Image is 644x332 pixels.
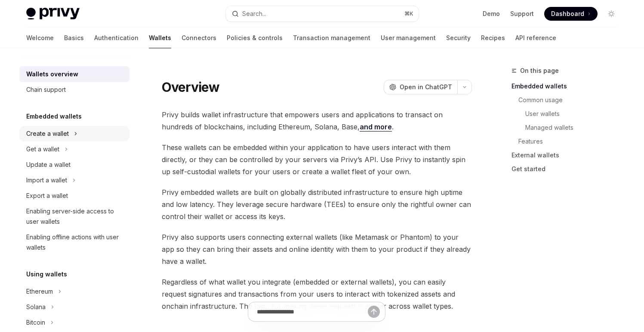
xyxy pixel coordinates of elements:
div: Create a wallet [26,128,69,139]
a: Chain support [19,82,129,97]
span: Regardless of what wallet you integrate (embedded or external wallets), you can easily request si... [162,276,472,312]
img: light logo [26,8,80,20]
a: Demo [483,9,500,18]
a: Policies & controls [227,28,283,48]
a: Get started [512,162,625,176]
a: Enabling offline actions with user wallets [19,229,129,255]
a: Connectors [182,28,216,48]
span: Privy builds wallet infrastructure that empowers users and applications to transact on hundreds o... [162,109,472,133]
a: Managed wallets [525,121,625,135]
h5: Using wallets [26,269,67,279]
div: Solana [26,302,46,312]
a: User management [381,28,436,48]
button: Send message [368,306,380,318]
span: Dashboard [551,9,584,18]
a: Transaction management [293,28,370,48]
span: ⌘ K [404,10,413,17]
span: Open in ChatGPT [400,83,452,91]
a: Enabling server-side access to user wallets [19,204,129,229]
a: Security [446,28,471,48]
span: Privy embedded wallets are built on globally distributed infrastructure to ensure high uptime and... [162,186,472,222]
div: Enabling server-side access to user wallets [26,206,124,227]
a: Embedded wallets [512,79,625,93]
a: API reference [515,28,556,48]
a: Common usage [518,93,625,107]
a: Features [518,135,625,148]
a: Recipes [481,28,505,48]
span: These wallets can be embedded within your application to have users interact with them directly, ... [162,141,472,178]
a: Support [510,9,534,18]
a: Dashboard [544,7,598,21]
div: Ethereum [26,286,53,297]
div: Import a wallet [26,175,67,185]
a: User wallets [525,107,625,121]
div: Search... [242,9,266,19]
h5: Embedded wallets [26,111,82,122]
a: Update a wallet [19,157,129,172]
div: Enabling offline actions with user wallets [26,232,124,253]
span: Privy also supports users connecting external wallets (like Metamask or Phantom) to your app so t... [162,231,472,267]
a: and more [360,122,392,132]
a: Authentication [94,28,139,48]
div: Wallets overview [26,69,78,79]
a: Export a wallet [19,188,129,204]
button: Toggle dark mode [604,7,618,21]
div: Export a wallet [26,191,68,201]
a: Wallets overview [19,66,129,82]
a: Welcome [26,28,54,48]
h1: Overview [162,79,220,95]
div: Chain support [26,85,66,95]
a: Wallets [149,28,171,48]
div: Update a wallet [26,160,71,170]
button: Open in ChatGPT [384,80,457,94]
div: Get a wallet [26,144,59,154]
span: On this page [520,66,559,76]
div: Bitcoin [26,317,45,328]
a: Basics [64,28,84,48]
button: Search...⌘K [226,6,419,22]
a: External wallets [512,148,625,162]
